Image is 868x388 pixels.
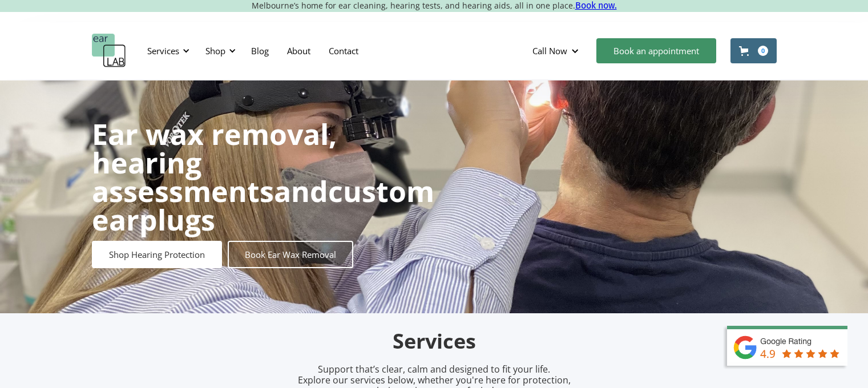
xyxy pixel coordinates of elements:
[166,328,703,355] h2: Services
[320,34,368,67] a: Contact
[92,172,434,239] strong: custom earplugs
[199,34,239,68] div: Shop
[228,241,353,268] a: Book Ear Wax Removal
[205,45,225,56] div: Shop
[92,241,222,268] a: Shop Hearing Protection
[242,34,278,67] a: Blog
[532,45,567,56] div: Call Now
[596,38,716,63] a: Book an appointment
[92,115,337,211] strong: Ear wax removal, hearing assessments
[92,34,126,68] a: home
[92,120,434,234] h1: and
[758,46,768,56] div: 0
[147,45,179,56] div: Services
[730,38,777,63] a: Open cart
[523,34,591,68] div: Call Now
[140,34,193,68] div: Services
[278,34,320,67] a: About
